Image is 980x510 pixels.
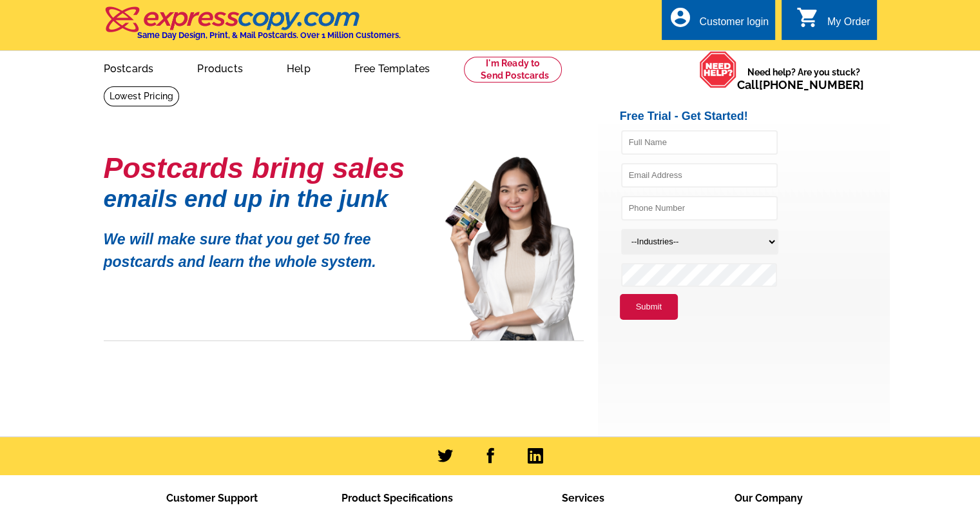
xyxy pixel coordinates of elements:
[796,6,820,29] i: shopping_cart
[177,52,264,83] a: Products
[621,163,778,188] input: Email Address
[699,51,737,88] img: help
[83,52,175,83] a: Postcards
[796,14,870,30] a: shopping_cart My Order
[104,192,426,206] h1: emails end up in the junk
[699,16,769,34] div: Customer login
[668,14,769,30] a: account_circle Customer login
[620,294,678,320] button: Submit
[341,492,453,504] span: Product Specifications
[562,492,604,504] span: Services
[104,15,401,40] a: Same Day Design, Print, & Mail Postcards. Over 1 Million Customers.
[104,157,426,179] h1: Postcards bring sales
[137,30,401,40] h4: Same Day Design, Print, & Mail Postcards. Over 1 Million Customers.
[827,16,870,34] div: My Order
[621,196,778,221] input: Phone Number
[621,130,778,155] input: Full Name
[737,66,870,92] span: Need help? Are you stuck?
[104,219,426,273] p: We will make sure that you get 50 free postcards and learn the whole system.
[735,492,803,504] span: Our Company
[737,78,864,92] span: Call
[668,6,691,29] i: account_circle
[759,78,864,92] a: [PHONE_NUMBER]
[166,492,258,504] span: Customer Support
[266,52,331,83] a: Help
[334,52,451,83] a: Free Templates
[620,110,890,124] h2: Free Trial - Get Started!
